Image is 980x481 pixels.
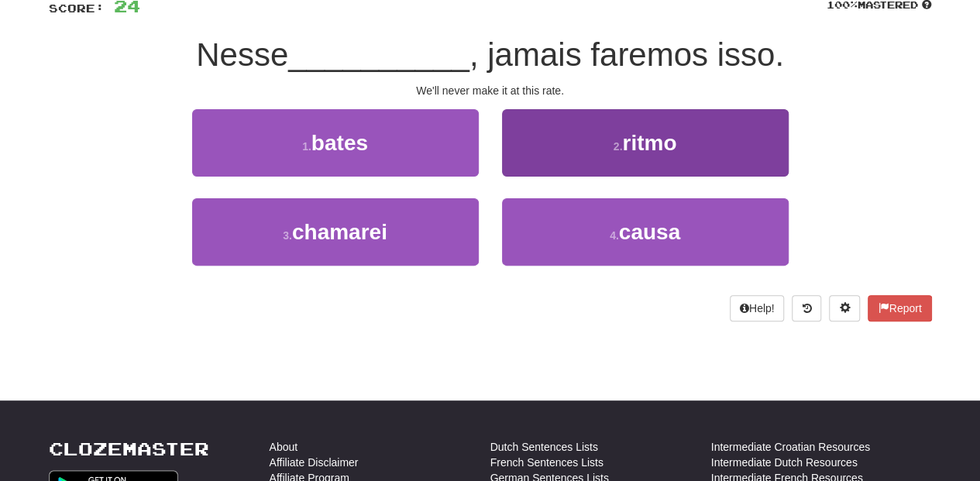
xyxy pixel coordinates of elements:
span: chamarei [292,220,387,244]
a: Intermediate Croatian Resources [711,439,870,455]
a: Affiliate Disclaimer [270,455,359,470]
span: bates [311,131,368,155]
a: Intermediate Dutch Resources [711,455,858,470]
div: We'll never make it at this rate. [49,83,932,98]
button: Help! [730,295,785,321]
button: 4.causa [502,198,789,266]
small: 1 . [302,140,311,153]
button: Round history (alt+y) [792,295,821,321]
span: Nesse [196,36,288,73]
button: Report [868,295,931,321]
span: ritmo [622,131,676,155]
a: French Sentences Lists [490,455,603,470]
small: 4 . [610,229,619,242]
a: About [270,439,298,455]
button: 2.ritmo [502,109,789,177]
small: 2 . [614,140,623,153]
span: causa [619,220,680,244]
button: 3.chamarei [192,198,479,266]
a: Clozemaster [49,439,209,459]
button: 1.bates [192,109,479,177]
a: Dutch Sentences Lists [490,439,598,455]
small: 3 . [283,229,292,242]
span: , jamais faremos isso. [469,36,784,73]
span: __________ [288,36,469,73]
span: Score: [49,2,105,15]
